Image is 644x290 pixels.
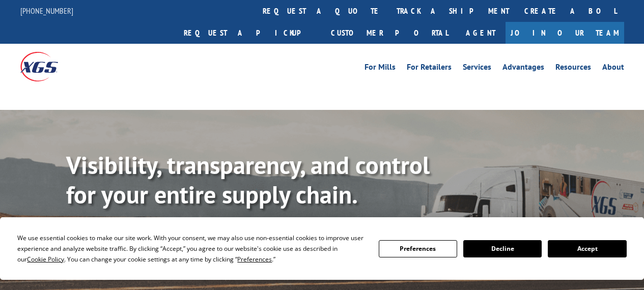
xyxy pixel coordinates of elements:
button: Accept [548,240,626,257]
a: About [602,63,624,74]
a: Agent [456,22,506,44]
span: Cookie Policy [27,255,64,264]
a: Request a pickup [176,22,323,44]
a: For Mills [365,63,396,74]
a: Advantages [502,63,544,74]
b: Visibility, transparency, and control for your entire supply chain. [66,149,430,210]
a: Resources [555,63,591,74]
button: Decline [463,240,542,257]
span: Preferences [237,255,272,264]
a: [PHONE_NUMBER] [20,6,73,16]
a: For Retailers [407,63,452,74]
a: Customer Portal [323,22,456,44]
a: Services [463,63,491,74]
a: Join Our Team [506,22,624,44]
button: Preferences [379,240,457,257]
div: We use essential cookies to make our site work. With your consent, we may also use non-essential ... [17,233,366,265]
